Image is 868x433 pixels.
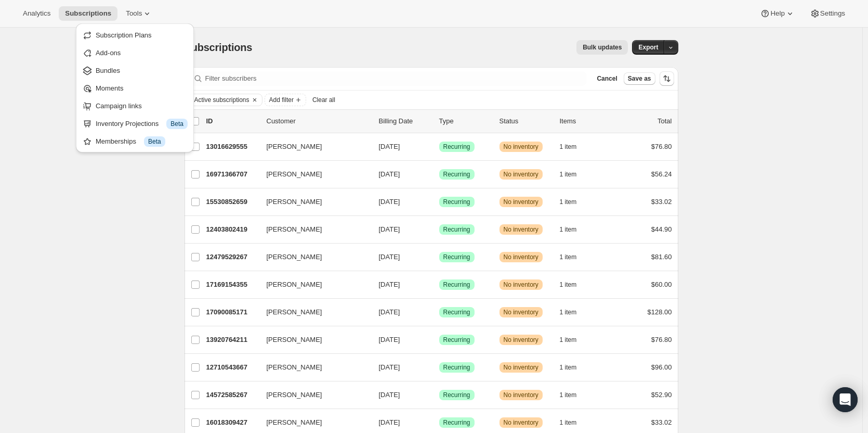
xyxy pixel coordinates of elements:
[206,142,258,152] p: 13016629555
[651,225,672,233] span: $44.90
[206,252,258,262] p: 12479529267
[206,333,672,347] div: 13920764211[PERSON_NAME][DATE]SuccessRecurringWarningNo inventory1 item$76.80
[597,74,617,83] span: Cancel
[379,198,400,206] span: [DATE]
[657,116,672,126] p: Total
[79,27,191,43] button: Subscription Plans
[267,417,322,428] span: [PERSON_NAME]
[260,166,364,183] button: [PERSON_NAME]
[206,116,672,126] div: IDCustomerBilling DateTypeStatusItemsTotal
[651,198,672,206] span: $33.02
[96,49,121,57] span: Add-ons
[593,72,621,85] button: Cancel
[504,143,538,151] span: No inventory
[260,249,364,265] button: [PERSON_NAME]
[638,43,658,52] span: Export
[833,387,858,412] div: Open Intercom Messenger
[504,281,538,289] span: No inventory
[65,9,111,18] span: Subscriptions
[206,279,258,290] p: 17169154355
[651,170,672,178] span: $56.24
[260,304,364,321] button: [PERSON_NAME]
[249,94,260,106] button: Clear
[379,363,400,371] span: [DATE]
[260,276,364,293] button: [PERSON_NAME]
[576,40,628,55] button: Bulk updates
[126,9,142,18] span: Tools
[79,133,191,149] button: Memberships
[560,170,577,179] span: 1 item
[804,6,851,21] button: Settings
[206,390,258,400] p: 14572585267
[443,225,470,234] span: Recurring
[651,391,672,399] span: $52.90
[265,94,306,106] button: Add filter
[624,72,655,85] button: Save as
[206,195,672,209] div: 15530852659[PERSON_NAME][DATE]SuccessRecurringWarningNo inventory1 item$33.02
[267,116,371,126] p: Customer
[206,415,672,430] div: 16018309427[PERSON_NAME][DATE]SuccessRecurringWarningNo inventory1 item$33.02
[96,67,120,74] span: Bundles
[439,116,491,126] div: Type
[206,277,672,292] div: 17169154355[PERSON_NAME][DATE]SuccessRecurringWarningNo inventory1 item$60.00
[754,6,801,21] button: Help
[79,80,191,96] button: Moments
[504,308,538,316] span: No inventory
[504,198,538,206] span: No inventory
[206,250,672,264] div: 12479529267[PERSON_NAME][DATE]SuccessRecurringWarningNo inventory1 item$81.60
[560,253,577,261] span: 1 item
[267,224,322,235] span: [PERSON_NAME]
[120,6,159,21] button: Tools
[59,6,117,21] button: Subscriptions
[443,336,470,344] span: Recurring
[206,362,258,373] p: 12710543667
[560,418,577,427] span: 1 item
[206,197,258,207] p: 15530852659
[504,225,538,234] span: No inventory
[260,387,364,403] button: [PERSON_NAME]
[583,43,622,52] span: Bulk updates
[170,120,183,128] span: Beta
[443,391,470,399] span: Recurring
[260,332,364,348] button: [PERSON_NAME]
[560,360,588,375] button: 1 item
[651,143,672,150] span: $76.80
[267,362,322,373] span: [PERSON_NAME]
[206,307,258,317] p: 17090085171
[206,224,258,235] p: 12403802419
[443,308,470,316] span: Recurring
[648,308,672,316] span: $128.00
[148,137,161,146] span: Beta
[504,170,538,179] span: No inventory
[23,9,50,18] span: Analytics
[443,418,470,427] span: Recurring
[96,84,123,92] span: Moments
[206,388,672,402] div: 14572585267[PERSON_NAME][DATE]SuccessRecurringWarningNo inventory1 item$52.90
[560,143,577,151] span: 1 item
[17,6,57,21] button: Analytics
[632,40,664,55] button: Export
[443,363,470,372] span: Recurring
[206,360,672,375] div: 12710543667[PERSON_NAME][DATE]SuccessRecurringWarningNo inventory1 item$96.00
[651,253,672,261] span: $81.60
[651,418,672,426] span: $33.02
[267,390,322,400] span: [PERSON_NAME]
[260,359,364,376] button: [PERSON_NAME]
[267,169,322,180] span: [PERSON_NAME]
[820,9,845,18] span: Settings
[560,333,588,347] button: 1 item
[660,71,674,86] button: Sort the results
[560,116,612,126] div: Items
[560,139,588,154] button: 1 item
[379,308,400,316] span: [DATE]
[206,335,258,345] p: 13920764211
[206,169,258,180] p: 16971366707
[504,418,538,427] span: No inventory
[267,142,322,152] span: [PERSON_NAME]
[379,391,400,399] span: [DATE]
[185,42,253,53] span: Subscriptions
[560,167,588,182] button: 1 item
[189,94,249,106] button: Active subscriptions
[206,139,672,154] div: 13016629555[PERSON_NAME][DATE]SuccessRecurringWarningNo inventory1 item$76.80
[560,308,577,316] span: 1 item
